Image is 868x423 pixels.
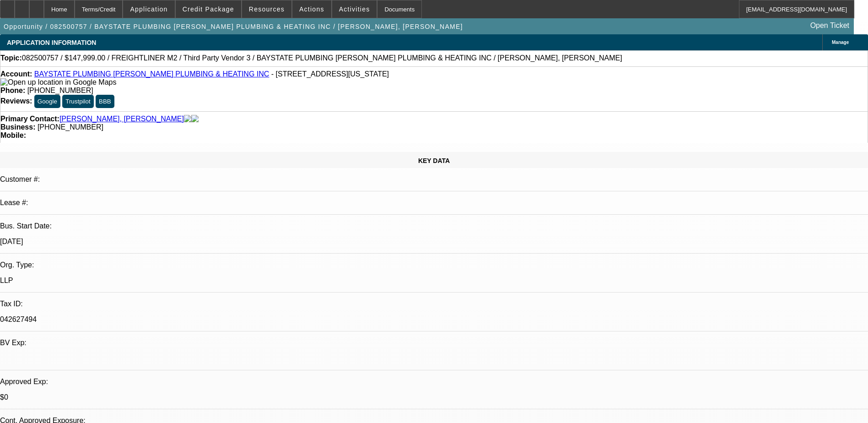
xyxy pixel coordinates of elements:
[249,5,285,13] span: Resources
[183,5,234,13] span: Credit Package
[38,123,103,131] span: [PHONE_NUMBER]
[130,5,167,13] span: Application
[34,95,60,108] button: Google
[339,5,370,13] span: Activities
[242,0,291,18] button: Resources
[34,70,270,78] a: BAYSTATE PLUMBING [PERSON_NAME] PLUMBING & HEATING INC
[176,0,241,18] button: Credit Package
[96,95,114,108] button: BBB
[27,87,93,94] span: [PHONE_NUMBER]
[7,39,96,46] span: APPLICATION INFORMATION
[0,115,59,123] strong: Primary Contact:
[418,157,450,164] span: KEY DATA
[292,0,331,18] button: Actions
[807,18,853,33] a: Open Ticket
[184,115,191,123] img: facebook-icon.png
[832,40,849,45] span: Manage
[191,115,199,123] img: linkedin-icon.png
[0,78,116,87] img: Open up location in Google Maps
[0,87,25,94] strong: Phone:
[4,23,463,30] span: Opportunity / 082500757 / BAYSTATE PLUMBING [PERSON_NAME] PLUMBING & HEATING INC / [PERSON_NAME],...
[299,5,324,13] span: Actions
[0,131,26,139] strong: Mobile:
[0,97,32,105] strong: Reviews:
[59,115,184,123] a: [PERSON_NAME], [PERSON_NAME]
[62,95,93,108] button: Trustpilot
[0,123,35,131] strong: Business:
[271,70,389,78] span: - [STREET_ADDRESS][US_STATE]
[0,54,22,62] strong: Topic:
[0,70,32,78] strong: Account:
[22,54,622,62] span: 082500757 / $147,999.00 / FREIGHTLINER M2 / Third Party Vendor 3 / BAYSTATE PLUMBING [PERSON_NAME...
[332,0,377,18] button: Activities
[123,0,174,18] button: Application
[0,78,116,86] a: View Google Maps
